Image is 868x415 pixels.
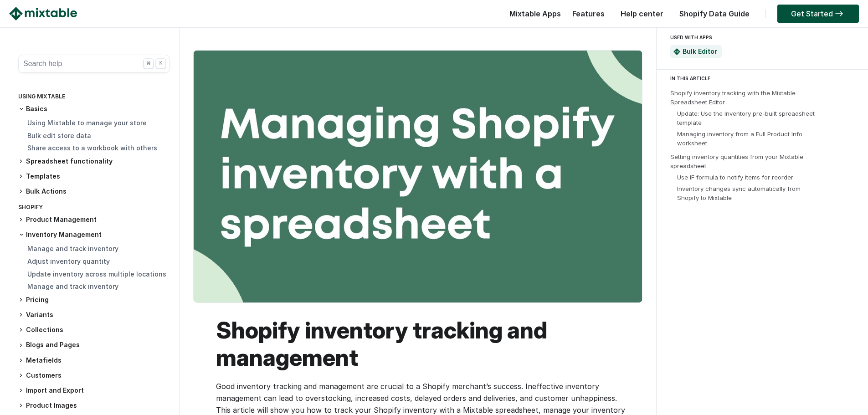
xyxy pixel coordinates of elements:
a: Setting inventory quantities from your Mixtable spreadsheet [670,153,803,169]
a: Get Started [777,5,859,23]
div: Mixtable Apps [505,7,561,25]
a: Bulk Editor [683,47,717,55]
a: Manage and track inventory [27,282,118,290]
h3: Product Management [18,215,170,225]
a: Adjust inventory quantity [27,257,110,265]
div: USED WITH APPS [670,32,851,43]
a: Update: Use the Inventory pre-built spreadsheet template [677,110,815,126]
a: Use IF formula to notify items for reorder [677,174,793,181]
div: Shopify [18,202,170,215]
h3: Import and Export [18,386,170,395]
a: Shopify inventory tracking with the Mixtable Spreadsheet Editor [670,89,796,106]
h3: Pricing [18,295,170,305]
h3: Templates [18,172,170,181]
h3: Blogs and Pages [18,340,170,350]
a: Help center [616,9,668,18]
img: arrow-right.svg [833,11,845,16]
iframe: Play [194,51,642,302]
div: Using Mixtable [18,91,170,104]
a: Features [568,9,609,18]
button: Search help ⌘ K [18,55,170,73]
h3: Spreadsheet functionality [18,157,170,166]
h3: Basics [18,104,170,113]
h3: Metafields [18,356,170,365]
a: Manage and track inventory [27,245,118,252]
img: Mixtable Spreadsheet Bulk Editor App [673,48,680,55]
a: Inventory changes sync automatically from Shopify to Mixtable [677,185,801,201]
a: Shopify Data Guide [675,9,754,18]
div: K [156,58,166,68]
a: Share access to a workbook with others [27,144,157,152]
h3: Bulk Actions [18,187,170,196]
a: Using Mixtable to manage your store [27,119,147,127]
div: ⌘ [144,58,154,68]
a: Update inventory across multiple locations [27,270,166,278]
a: Bulk edit store data [27,132,91,139]
h3: Collections [18,325,170,335]
h3: Inventory Management [18,230,170,239]
h1: Shopify inventory tracking and management [216,317,629,371]
h3: Product Images [18,401,170,410]
div: IN THIS ARTICLE [670,74,860,82]
h3: Variants [18,310,170,320]
h3: Customers [18,371,170,380]
img: Mixtable logo [9,7,77,20]
a: Managing inventory from a Full Product Info worksheet [677,130,802,147]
